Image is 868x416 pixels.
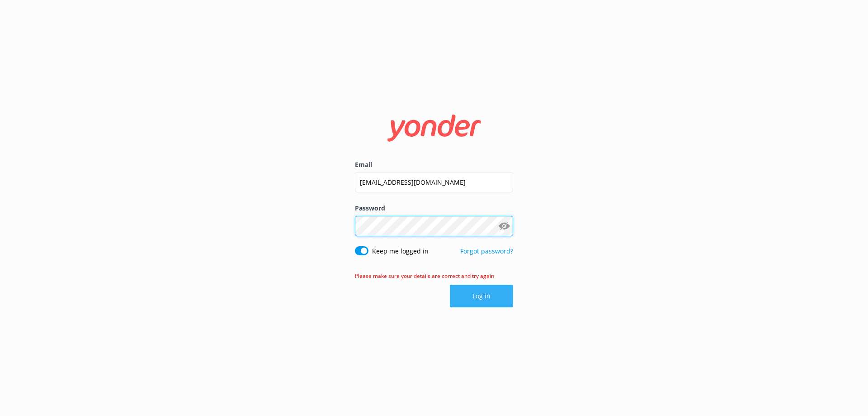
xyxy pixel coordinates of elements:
label: Password [355,203,513,213]
span: Please make sure your details are correct and try again [355,272,494,280]
button: Show password [495,217,513,235]
input: user@emailaddress.com [355,172,513,192]
button: Log in [450,285,513,307]
a: Forgot password? [460,247,513,255]
label: Keep me logged in [372,246,429,256]
label: Email [355,160,513,170]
